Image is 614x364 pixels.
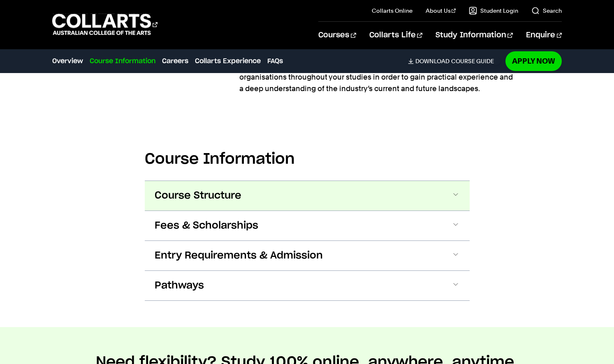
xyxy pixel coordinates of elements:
span: Entry Requirements & Admission [155,249,323,262]
a: Collarts Online [372,7,412,15]
a: Apply Now [505,51,562,71]
button: Fees & Scholarships [145,211,470,240]
a: Search [531,7,562,15]
span: Pathways [155,279,204,292]
a: Study Information [436,22,513,49]
span: Fees & Scholarships [155,219,258,232]
h2: Course Information [145,150,470,168]
span: Course Structure [155,189,241,202]
span: Download [415,57,449,65]
a: Careers [162,56,188,66]
a: Student Login [469,7,518,15]
button: Pathways [145,271,470,300]
a: Courses [318,22,356,49]
a: Course Information [90,56,155,66]
div: Go to homepage [52,13,158,36]
a: FAQs [267,56,283,66]
a: Overview [52,56,83,66]
button: Entry Requirements & Admission [145,241,470,270]
button: Course Structure [145,181,470,211]
a: About Us [426,7,456,15]
a: Collarts Life [369,22,422,49]
a: DownloadCourse Guide [408,57,500,65]
a: Enquire [526,22,562,49]
a: Collarts Experience [195,56,261,66]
